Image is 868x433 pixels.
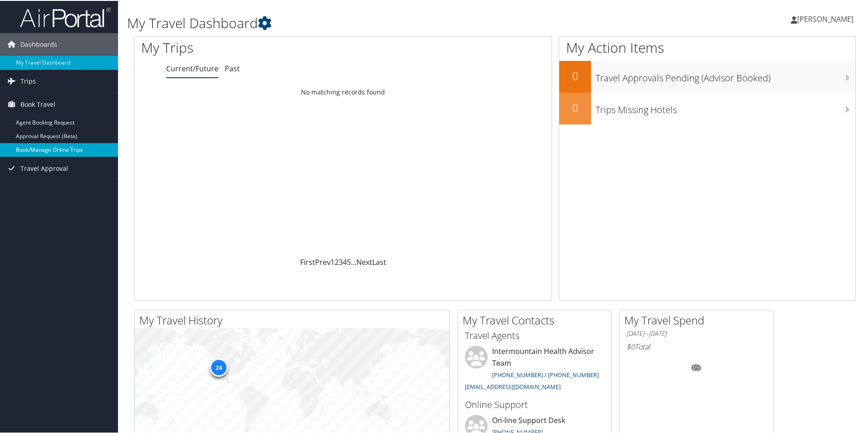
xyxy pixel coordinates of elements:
[596,66,855,84] h3: Travel Approvals Pending (Advisor Booked)
[693,364,700,370] tspan: 0%
[465,382,561,390] a: [EMAIL_ADDRESS][DOMAIN_NAME]
[315,256,330,266] a: Prev
[596,98,855,115] h3: Trips Missing Hotels
[20,32,57,55] span: Dashboards
[624,312,773,327] h2: My Travel Spend
[492,370,599,378] a: [PHONE_NUMBER] / [PHONE_NUMBER]
[330,256,335,266] a: 1
[559,60,855,92] a: 0Travel Approvals Pending (Advisor Booked)
[465,328,605,341] h3: Travel Agents
[372,256,386,266] a: Last
[166,63,218,73] a: Current/Future
[343,256,347,266] a: 4
[139,312,449,327] h2: My Travel History
[465,398,605,410] h3: Online Support
[300,256,315,266] a: First
[335,256,339,266] a: 2
[559,99,591,114] h2: 0
[225,63,240,73] a: Past
[460,345,609,393] li: Intermountain Health Advisor Team
[626,328,766,337] h6: [DATE] - [DATE]
[559,37,855,56] h1: My Action Items
[20,92,55,115] span: Book Travel
[20,6,111,27] img: airportal-logo.png
[797,13,853,23] span: [PERSON_NAME]
[626,341,635,351] span: $0
[210,358,228,376] div: 24
[351,256,356,266] span: …
[141,37,371,56] h1: My Trips
[134,83,552,100] td: No matching records found
[339,256,343,266] a: 3
[626,341,766,351] h6: Total
[20,69,36,92] span: Trips
[559,67,591,83] h2: 0
[559,92,855,124] a: 0Trips Missing Hotels
[20,156,68,179] span: Travel Approval
[356,256,372,266] a: Next
[127,13,617,32] h1: My Travel Dashboard
[463,312,612,327] h2: My Travel Contacts
[347,256,351,266] a: 5
[791,5,863,32] a: [PERSON_NAME]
